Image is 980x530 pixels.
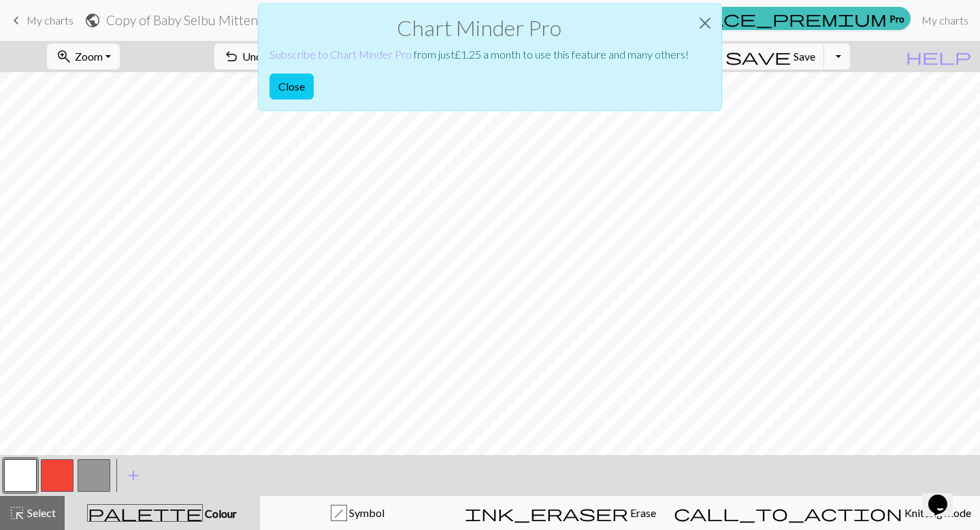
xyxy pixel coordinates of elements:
span: Symbol [347,506,385,519]
div: h [331,505,346,522]
iframe: chat widget [923,476,966,516]
span: call_to_action [674,503,902,523]
a: Subscribe to Chart Minder Pro [269,48,412,61]
button: h Symbol [260,496,456,530]
span: Knitting mode [902,506,971,519]
button: Knitting mode [665,496,980,530]
span: ink_eraser [465,503,628,523]
h2: Chart Minder Pro [269,15,689,41]
span: add [125,466,142,485]
button: Erase [456,496,665,530]
span: highlight_alt [9,503,25,523]
span: Select [25,506,56,519]
p: from just £ 1.25 a month to use this feature and many others! [269,46,689,63]
button: Colour [65,496,260,530]
span: Colour [203,507,237,520]
span: palette [88,503,202,523]
button: Close [269,74,314,99]
span: Erase [628,506,656,519]
button: Close [689,4,721,42]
